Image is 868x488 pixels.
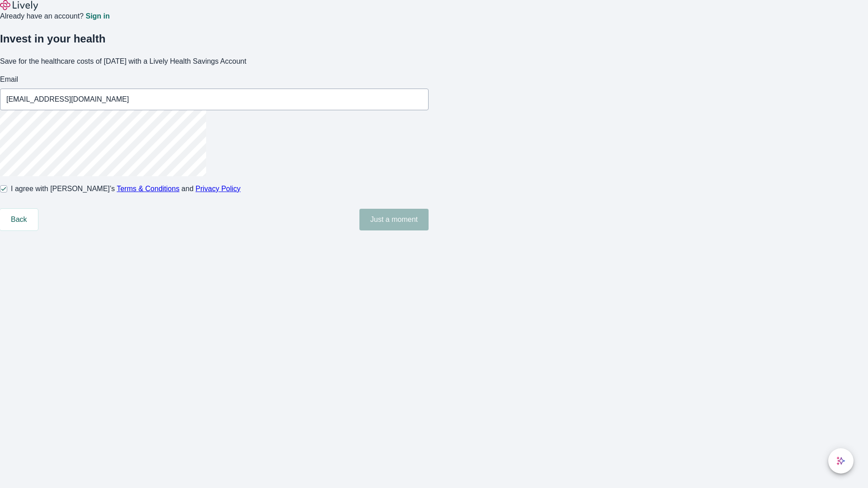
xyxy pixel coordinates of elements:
[117,185,179,192] a: Terms & Conditions
[85,13,109,20] a: Sign in
[836,456,845,465] svg: Lively AI Assistant
[11,183,241,194] span: I agree with [PERSON_NAME]’s and
[196,185,241,192] a: Privacy Policy
[828,448,854,474] button: chat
